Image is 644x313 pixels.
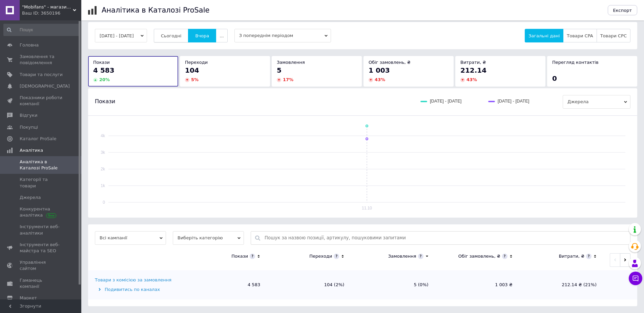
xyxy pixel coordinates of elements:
button: Сьогодні [154,29,189,42]
span: Виберіть категорію [173,231,244,245]
div: Покази [231,253,248,259]
span: Всі кампанії [95,231,166,245]
text: 4k [101,133,105,138]
button: Експорт [608,5,638,15]
span: Гаманець компанії [20,277,63,290]
span: Покупці [20,124,38,130]
span: Аналітика в Каталозі ProSale [20,159,63,171]
span: Показники роботи компанії [20,95,63,107]
span: 1 003 [369,66,390,74]
span: Каталог ProSale [20,136,56,142]
span: Товари та послуги [20,72,63,78]
span: 20 % [99,77,110,82]
span: Замовлення [277,60,305,65]
td: 4 583 [183,270,267,299]
span: [DEMOGRAPHIC_DATA] [20,83,70,89]
span: Інструменти веб-аналітики [20,224,63,236]
button: Чат з покупцем [629,272,642,285]
span: Товари CPA [567,33,593,38]
div: Подивитись по каналах [95,287,181,293]
td: 5 (0%) [351,270,435,299]
button: Загальні дані [525,29,563,42]
span: 43 % [466,77,477,82]
span: Експорт [613,8,632,13]
span: Товари CPC [600,33,627,38]
div: Переходи [309,253,332,259]
span: 212.14 [460,66,486,74]
span: Джерела [563,95,630,109]
span: 104 [185,66,199,74]
span: Відгуки [20,112,37,118]
td: 212.14 ₴ (21%) [519,270,603,299]
span: З попереднім періодом [234,29,331,42]
span: Джерела [20,195,41,201]
span: Перегляд контактів [552,60,599,65]
span: "Mobifans" - магазин з чудовим сервісом та доступними цінами на аксесуари для гаджетів! [22,4,73,10]
span: Загальні дані [528,33,560,38]
div: Замовлення [388,253,416,259]
button: ... [216,29,227,42]
span: ... [220,33,224,38]
div: Обіг замовлень, ₴ [458,253,500,259]
button: Вчора [188,29,216,42]
button: Товари CPC [597,29,630,42]
span: Маркет [20,295,37,301]
span: Сьогодні [161,33,182,38]
text: 0 [103,200,105,205]
input: Пошук [3,24,80,36]
span: Замовлення та повідомлення [20,54,63,66]
span: 0 [552,74,557,82]
text: 3k [101,150,105,155]
span: Вчора [195,33,209,38]
span: 17 % [283,77,293,82]
text: 2k [101,167,105,171]
span: Обіг замовлень, ₴ [369,60,411,65]
div: Витрати, ₴ [559,253,584,259]
td: 104 (2%) [267,270,351,299]
span: 4 583 [93,66,115,74]
td: 1 003 ₴ [435,270,519,299]
div: Товари з комісією за замовлення [95,277,171,283]
span: Категорії та товари [20,177,63,189]
span: Інструменти веб-майстра та SEO [20,242,63,254]
span: Конкурентна аналітика [20,206,63,218]
button: [DATE] - [DATE] [95,29,147,42]
span: Переходи [185,60,208,65]
span: Покази [93,60,110,65]
span: 5 [277,66,282,74]
div: Ваш ID: 3650196 [22,10,81,16]
text: 1k [101,183,105,188]
span: 5 % [191,77,199,82]
span: Аналітика [20,147,43,153]
button: Товари CPA [563,29,597,42]
text: 11.10 [362,206,372,210]
span: Управління сайтом [20,259,63,272]
h1: Аналітика в Каталозі ProSale [102,6,209,14]
span: Головна [20,42,39,48]
span: 43 % [375,77,385,82]
span: Витрати, ₴ [460,60,486,65]
input: Пошук за назвою позиції, артикулу, пошуковими запитами [265,232,627,244]
span: Покази [95,98,115,105]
